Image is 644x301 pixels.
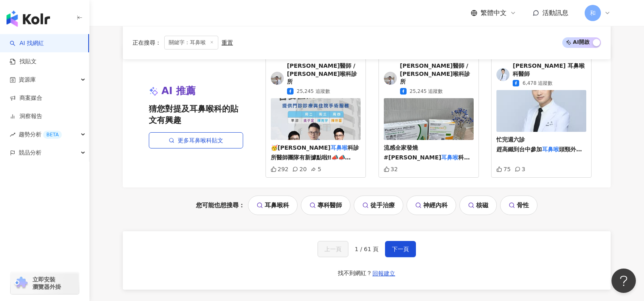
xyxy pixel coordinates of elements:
[481,9,507,17] span: 繁體中文
[123,196,611,215] div: 您可能也想搜尋：
[384,72,397,85] img: KOL Avatar
[385,241,416,257] button: 下一頁
[164,36,218,49] span: 關鍵字：耳鼻喉
[331,144,348,151] mark: 耳鼻喉
[590,9,596,17] span: 和
[10,58,37,66] a: 找貼文
[271,72,284,85] img: KOL Avatar
[33,276,61,290] span: 立即安裝 瀏覽器外掛
[10,39,44,47] a: searchAI 找網紅
[513,62,586,78] span: [PERSON_NAME] 耳鼻喉科醫師
[392,246,409,252] span: 下一頁
[542,146,559,153] mark: 耳鼻喉
[13,277,29,290] img: chrome extension
[410,88,443,95] span: 25,245 追蹤數
[222,39,233,46] div: 重置
[297,88,330,95] span: 25,245 追蹤數
[248,196,298,215] a: 耳鼻喉科
[292,166,307,172] div: 20
[407,196,456,215] a: 神經內科
[496,166,511,172] div: 75
[10,94,42,102] a: 商案媒合
[149,132,243,148] a: 更多耳鼻喉科貼文
[522,80,553,87] span: 6,478 追蹤數
[372,267,396,280] button: 回報建立
[19,125,62,144] span: 趨勢分析
[10,132,15,138] span: rise
[611,269,636,293] iframe: Help Scout Beacon - Open
[19,71,36,89] span: 資源庫
[500,196,537,215] a: 骨性
[287,62,361,86] span: [PERSON_NAME]醫師 / [PERSON_NAME]喉科診所
[318,241,348,257] button: 上一頁
[271,144,331,151] span: 🥳[PERSON_NAME]
[10,112,42,120] a: 洞察報告
[161,84,196,98] span: AI 推薦
[372,270,395,277] span: 回報建立
[355,246,379,252] span: 1 / 61 頁
[301,196,350,215] a: 專科醫師
[271,166,289,172] div: 292
[43,131,62,139] div: BETA
[311,166,321,172] div: 5
[19,144,41,162] span: 競品分析
[400,62,474,86] span: [PERSON_NAME]醫師 / [PERSON_NAME]喉科診所
[496,62,586,87] a: KOL Avatar[PERSON_NAME] 耳鼻喉科醫師6,478 追蹤數
[354,196,403,215] a: 徒手治療
[11,272,79,294] a: chrome extension立即安裝 瀏覽器外掛
[338,269,372,277] div: 找不到網紅？
[459,196,497,215] a: 核磁
[515,166,525,172] div: 3
[441,154,458,161] mark: 耳鼻喉
[384,166,398,172] div: 32
[7,11,50,27] img: logo
[496,136,542,153] span: 忙完週六診 趕高鐵到台中參加
[542,9,568,17] span: 活動訊息
[384,144,442,161] span: 流感全家發燒 #[PERSON_NAME]
[133,39,161,46] span: 正在搜尋 ：
[271,62,361,95] a: KOL Avatar[PERSON_NAME]醫師 / [PERSON_NAME]喉科診所25,245 追蹤數
[149,103,243,126] span: 猜您對提及耳鼻喉科的貼文有興趣
[496,68,509,81] img: KOL Avatar
[271,144,359,180] span: 科診所醫師團隊有新據點啦‼📣📣 即日起, 診所
[384,62,474,95] a: KOL Avatar[PERSON_NAME]醫師 / [PERSON_NAME]喉科診所25,245 追蹤數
